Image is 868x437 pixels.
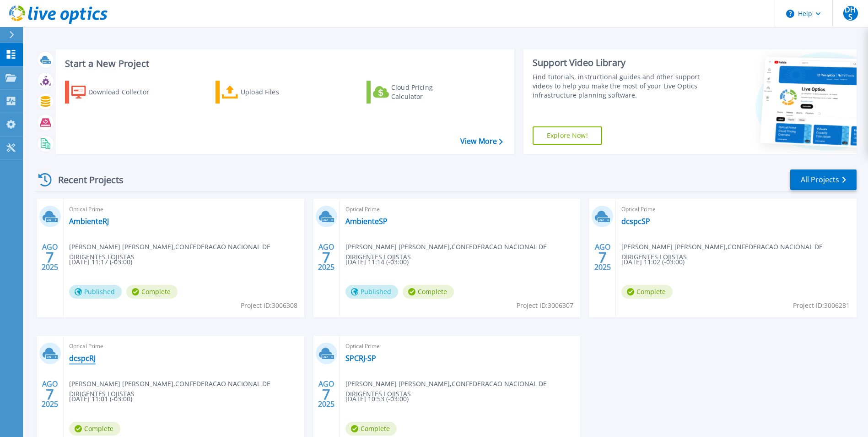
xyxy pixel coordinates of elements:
span: Optical Prime [69,204,299,214]
span: [PERSON_NAME] [PERSON_NAME] , CONFEDERACAO NACIONAL DE DIRIGENTES LOJISTAS [621,242,857,262]
a: dcspcRJ [69,354,96,363]
div: AGO 2025 [594,240,611,274]
span: Project ID: 3006307 [517,300,573,311]
span: [PERSON_NAME] [PERSON_NAME] , CONFEDERACAO NACIONAL DE DIRIGENTES LOJISTAS [345,379,581,399]
a: dcspcSP [621,217,650,226]
div: AGO 2025 [41,240,59,274]
span: Optical Prime [345,341,575,351]
div: AGO 2025 [318,240,335,274]
a: Explore Now! [533,126,602,145]
span: [DATE] 11:17 (-03:00) [69,257,132,267]
div: Recent Projects [35,169,136,191]
span: 7 [46,253,54,261]
span: [DATE] 10:53 (-03:00) [345,394,409,404]
span: Project ID: 3006308 [241,300,297,311]
span: Complete [403,285,454,299]
a: Download Collector [65,81,167,104]
span: [PERSON_NAME] [PERSON_NAME] , CONFEDERACAO NACIONAL DE DIRIGENTES LOJISTAS [69,242,304,262]
a: All Projects [790,169,857,190]
div: AGO 2025 [41,377,59,411]
span: [PERSON_NAME] [PERSON_NAME] , CONFEDERACAO NACIONAL DE DIRIGENTES LOJISTAS [69,379,304,399]
span: Complete [621,285,673,299]
a: View More [460,137,503,146]
div: Find tutorials, instructional guides and other support videos to help you make the most of your L... [533,72,702,100]
span: 7 [322,253,330,261]
a: AmbienteRJ [69,217,109,226]
h3: Start a New Project [65,59,502,69]
span: Optical Prime [69,341,299,351]
div: Download Collector [88,83,162,101]
span: Complete [126,285,178,299]
div: Cloud Pricing Calculator [391,83,464,101]
span: [DATE] 11:01 (-03:00) [69,394,132,404]
span: 7 [46,390,54,398]
span: Published [345,285,398,299]
span: [PERSON_NAME] [PERSON_NAME] , CONFEDERACAO NACIONAL DE DIRIGENTES LOJISTAS [345,242,581,262]
span: Complete [345,422,397,436]
a: SPCRJ-SP [345,354,376,363]
a: Upload Files [216,81,318,104]
div: Support Video Library [533,57,702,69]
span: 7 [322,390,330,398]
div: Upload Files [241,83,314,101]
span: Optical Prime [345,204,575,214]
span: [DATE] 11:02 (-03:00) [621,257,685,267]
a: Cloud Pricing Calculator [367,81,469,104]
span: Published [69,285,122,299]
span: DHS [843,6,858,21]
span: Complete [69,422,120,436]
a: AmbienteSP [345,217,388,226]
div: AGO 2025 [318,377,335,411]
span: [DATE] 11:14 (-03:00) [345,257,409,267]
span: Optical Prime [621,204,851,214]
span: Project ID: 3006281 [793,300,850,311]
span: 7 [598,253,607,261]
